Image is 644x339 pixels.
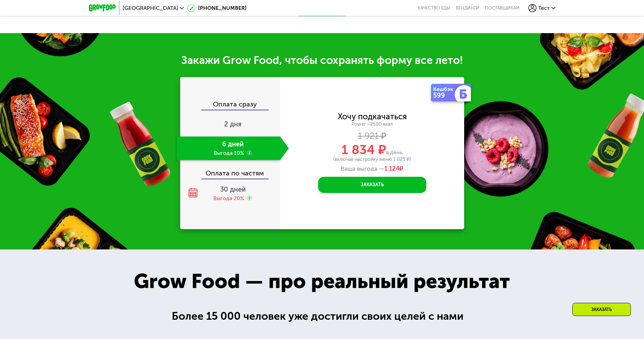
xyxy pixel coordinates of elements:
a: Качество еды [418,5,450,11]
div: Кешбэк [433,87,456,92]
div: Хочу подкачаться [338,113,407,120]
div: Power ~2500 ккал [280,121,464,127]
span: 2 дня [224,120,242,128]
span: 30 дней [220,185,246,193]
div: Более 15 000 человек уже достигли своих целей с нами [172,308,472,324]
div: 1 921 ₽ [280,132,464,140]
a: Вендинги [456,5,479,11]
div: Grow Food — про реальный результат [119,266,525,296]
span: 1 025 ₽ [393,156,409,162]
button: Заказать [318,177,426,193]
div: поставщикам [485,5,520,11]
div: (включая настройку меню: ) [280,157,464,162]
div: Оплата по частям [181,163,280,178]
span: ₽ [384,165,403,173]
div: Ваша выгода — [280,165,464,173]
span: [GEOGRAPHIC_DATA] [123,5,178,11]
div: Заказать [572,303,631,316]
span: Тест [538,5,550,11]
span: 1 124 [384,165,400,172]
a: [PHONE_NUMBER] [187,4,246,12]
div: 599 [433,92,456,99]
span: в день [386,149,403,155]
div: Оплата сразу [181,101,280,110]
span: 1 834 ₽ [341,142,386,158]
div: Выгода 20% [213,195,244,202]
